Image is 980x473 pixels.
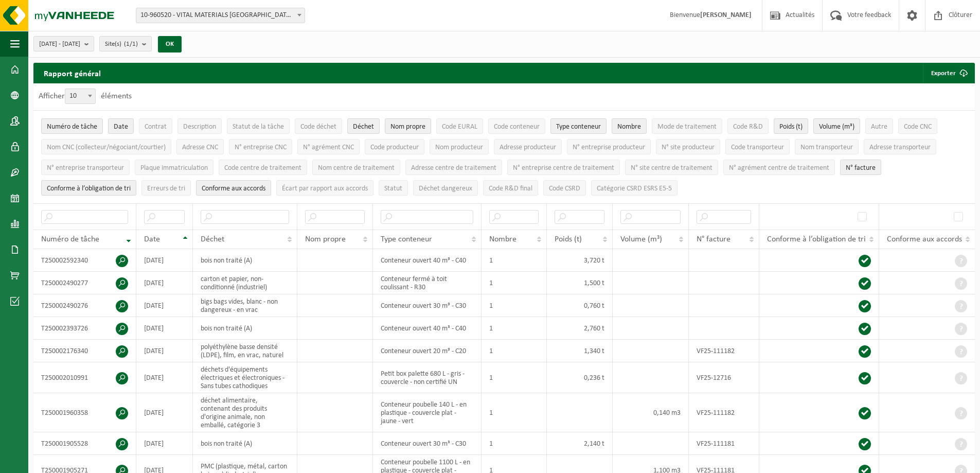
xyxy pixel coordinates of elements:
button: Erreurs de triErreurs de tri: Activate to sort [141,180,191,196]
span: Nombre [617,123,641,131]
span: Volume (m³) [620,235,662,243]
td: bois non traité (A) [193,317,297,340]
span: Poids (t) [779,123,803,131]
td: Conteneur ouvert 40 m³ - C40 [373,249,482,272]
span: Nombre [489,235,516,243]
label: Afficher éléments [39,92,132,100]
h2: Rapport général [33,63,111,83]
td: polyéthylène basse densité (LDPE), film, en vrac, naturel [193,340,297,362]
button: Adresse transporteurAdresse transporteur: Activate to sort [864,139,936,154]
td: T250002490277 [33,272,136,294]
button: Adresse producteurAdresse producteur: Activate to sort [494,139,562,154]
span: Nom propre [390,123,425,131]
td: Conteneur ouvert 20 m³ - C20 [373,340,482,362]
button: Code centre de traitementCode centre de traitement: Activate to sort [219,160,307,175]
td: T250002176340 [33,340,136,362]
td: Petit box palette 680 L - gris - couvercle - non certifié UN [373,362,482,393]
span: N° facture [846,164,876,172]
td: [DATE] [136,317,193,340]
td: T250002010991 [33,362,136,393]
span: Mode de traitement [657,123,717,131]
span: N° entreprise producteur [573,144,645,151]
button: Écart par rapport aux accordsÉcart par rapport aux accords: Activate to sort [276,180,373,196]
span: [DATE] - [DATE] [39,37,80,52]
span: N° facture [697,235,730,243]
span: Volume (m³) [819,123,854,131]
td: Conteneur ouvert 40 m³ - C40 [373,317,482,340]
button: Adresse centre de traitementAdresse centre de traitement: Activate to sort [405,160,502,175]
span: Code transporteur [731,144,784,151]
td: Conteneur poubelle 140 L - en plastique - couvercle plat - jaune - vert [373,393,482,432]
span: Nom transporteur [800,144,853,151]
td: 1 [482,340,547,362]
button: N° site producteurN° site producteur : Activate to sort [656,139,720,154]
span: Déchet [353,123,374,131]
button: Nom centre de traitementNom centre de traitement: Activate to sort [312,160,400,175]
button: N° entreprise CNCN° entreprise CNC: Activate to sort [229,139,292,154]
button: N° agrément CNCN° agrément CNC: Activate to sort [297,139,360,154]
button: [DATE] - [DATE] [33,36,94,51]
button: Plaque immatriculationPlaque immatriculation: Activate to sort [135,160,213,175]
span: Déchet [201,235,224,243]
span: Adresse transporteur [869,144,931,151]
td: T250002490276 [33,294,136,317]
span: Code CSRD [549,185,580,192]
button: Code déchetCode déchet: Activate to sort [295,118,342,134]
button: Adresse CNCAdresse CNC: Activate to sort [176,139,224,154]
span: Code conteneur [494,123,540,131]
button: Code conteneurCode conteneur: Activate to sort [488,118,545,134]
span: Déchet dangereux [419,185,472,192]
span: Code déchet [300,123,336,131]
td: 2,140 t [547,432,612,455]
button: Poids (t)Poids (t): Activate to sort [774,118,808,134]
td: VF25-12716 [689,362,759,393]
button: DateDate: Activate to sort [108,118,134,134]
td: T250002393726 [33,317,136,340]
span: N° site producteur [662,144,715,151]
button: Nom transporteurNom transporteur: Activate to sort [795,139,859,154]
td: VF25-111182 [689,340,759,362]
button: DescriptionDescription: Activate to sort [177,118,222,134]
span: Code producteur [370,144,419,151]
span: 10 [65,89,95,103]
span: Date [114,123,128,131]
button: ContratContrat: Activate to sort [139,118,172,134]
td: 1 [482,249,547,272]
span: Statut [384,185,402,192]
button: DéchetDéchet: Activate to sort [347,118,380,134]
span: Nom propre [305,235,346,243]
span: N° site centre de traitement [631,164,712,172]
strong: [PERSON_NAME] [700,11,752,19]
button: N° agrément centre de traitementN° agrément centre de traitement: Activate to sort [723,160,835,175]
button: OK [158,36,182,52]
td: déchets d'équipements électriques et électroniques - Sans tubes cathodiques [193,362,297,393]
span: 10-960520 - VITAL MATERIALS BELGIUM S.A. - TILLY [136,8,305,23]
td: 1,500 t [547,272,612,294]
span: Contrat [145,123,167,131]
button: AutreAutre: Activate to sort [865,118,893,134]
td: 1 [482,393,547,432]
button: Statut de la tâcheStatut de la tâche: Activate to sort [227,118,290,134]
count: (1/1) [124,41,138,47]
td: bois non traité (A) [193,249,297,272]
td: 1,340 t [547,340,612,362]
button: N° entreprise centre de traitementN° entreprise centre de traitement: Activate to sort [507,160,620,175]
td: 1 [482,272,547,294]
span: Numéro de tâche [41,235,99,243]
button: Numéro de tâcheNuméro de tâche: Activate to remove sorting [41,118,103,134]
span: N° entreprise centre de traitement [513,164,614,172]
span: N° agrément centre de traitement [729,164,829,172]
button: N° entreprise producteurN° entreprise producteur: Activate to sort [567,139,651,154]
td: carton et papier, non-conditionné (industriel) [193,272,297,294]
td: 1 [482,432,547,455]
span: Statut de la tâche [233,123,284,131]
button: Nom CNC (collecteur/négociant/courtier)Nom CNC (collecteur/négociant/courtier): Activate to sort [41,139,171,154]
button: N° site centre de traitementN° site centre de traitement: Activate to sort [625,160,718,175]
span: Type conteneur [381,235,432,243]
span: Nom centre de traitement [318,164,395,172]
td: Conteneur ouvert 30 m³ - C30 [373,432,482,455]
button: Conforme aux accords : Activate to sort [196,180,271,196]
span: Conforme aux accords [887,235,962,243]
span: Description [183,123,216,131]
button: Code CSRDCode CSRD: Activate to sort [543,180,586,196]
